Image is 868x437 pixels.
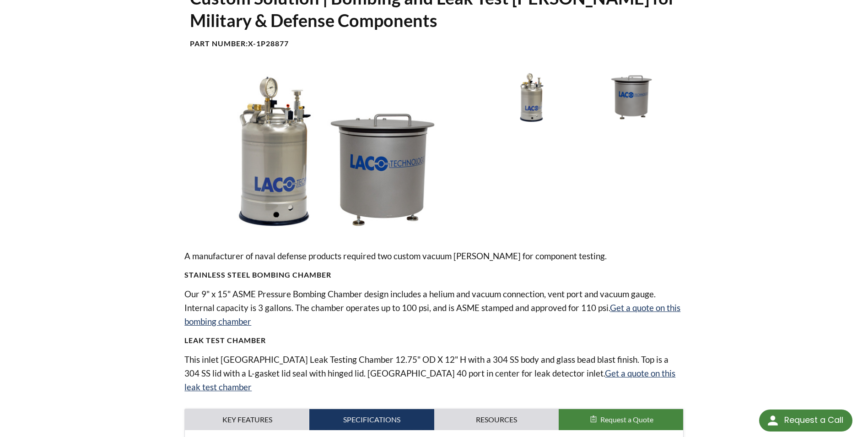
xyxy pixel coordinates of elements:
[190,39,678,49] h4: Part Number:
[248,39,289,48] b: X-1P28877
[184,287,683,328] p: Our 9" x 15" ASME Pressure Bombing Chamber design includes a helium and vacuum connection, vent p...
[559,409,683,430] button: Request a Quote
[434,409,559,430] a: Resources
[784,410,843,431] div: Request a Call
[184,71,476,235] img: Bombing and Leak Test Chambers for Military & Defense Components
[484,71,579,124] img: Chamber 1 on Bombing and Leak Test Chambers for Military & Defense Components
[185,409,309,430] a: Key Features
[766,413,780,428] img: round button
[184,336,683,345] h4: Leak Test CHAMBER
[309,409,434,430] a: Specifications
[759,410,852,432] div: Request a Call
[184,353,683,394] p: This inlet [GEOGRAPHIC_DATA] Leak Testing Chamber 12.75" OD X 12" H with a 304 SS body and glass ...
[184,249,683,263] p: A manufacturer of naval defense products required two custom vacuum [PERSON_NAME] for component t...
[584,71,679,124] img: Chamber 2 on Bombing and Leak Test Chambers for Military & Defense Components
[184,270,683,280] h4: Stainless Steel Bombing Chamber
[600,415,653,424] span: Request a Quote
